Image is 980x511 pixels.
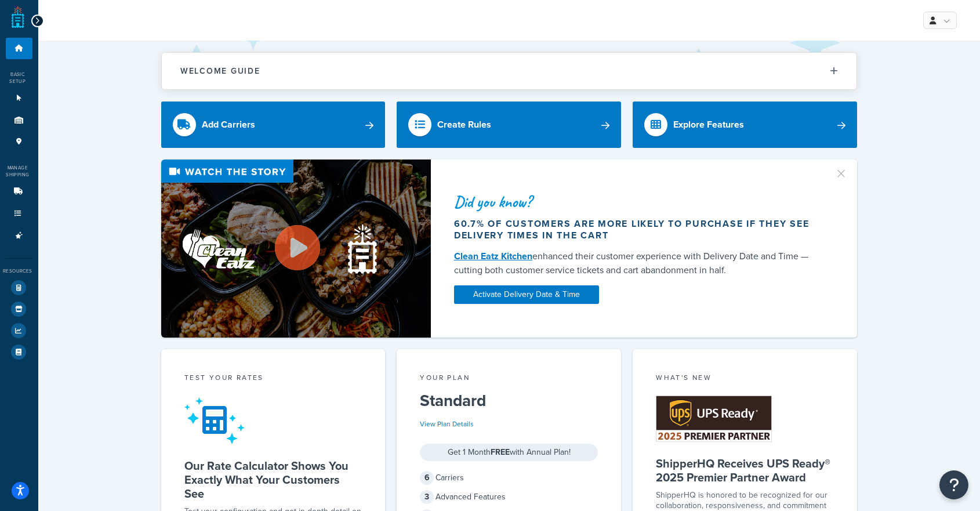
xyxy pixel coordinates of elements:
h2: Welcome Guide [180,67,260,75]
li: Shipping Rules [6,203,32,224]
strong: FREE [491,446,510,458]
div: Advanced Features [420,489,598,505]
li: Pickup Locations [6,131,32,153]
li: Origins [6,110,32,131]
div: Explore Features [673,117,744,133]
li: Analytics [6,320,32,341]
li: Test Your Rates [6,277,32,298]
div: Add Carriers [202,117,255,133]
div: Carriers [420,470,598,486]
span: 3 [420,490,434,504]
li: Carriers [6,181,32,202]
a: Create Rules [397,102,621,148]
div: Did you know? [454,194,821,210]
h5: Our Rate Calculator Shows You Exactly What Your Customers See [184,459,362,501]
h5: ShipperHQ Receives UPS Ready® 2025 Premier Partner Award [656,456,834,484]
div: What's New [656,372,834,386]
li: Dashboard [6,38,32,59]
div: Create Rules [437,117,491,133]
img: Video thumbnail [161,160,431,338]
div: 60.7% of customers are more likely to purchase if they see delivery times in the cart [454,218,821,241]
a: View Plan Details [420,419,474,429]
div: enhanced their customer experience with Delivery Date and Time — cutting both customer service ti... [454,249,821,277]
h5: Standard [420,392,598,410]
a: Clean Eatz Kitchen [454,249,532,263]
a: Explore Features [633,102,857,148]
a: Activate Delivery Date & Time [454,285,599,304]
li: Websites [6,88,32,109]
li: Marketplace [6,299,32,320]
button: Welcome Guide [162,53,856,89]
li: Advanced Features [6,225,32,247]
a: Add Carriers [161,102,386,148]
span: 6 [420,471,434,485]
div: Your Plan [420,372,598,386]
div: Test your rates [184,372,362,386]
button: Open Resource Center [939,470,968,499]
li: Help Docs [6,342,32,363]
div: Get 1 Month with Annual Plan! [420,444,598,461]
